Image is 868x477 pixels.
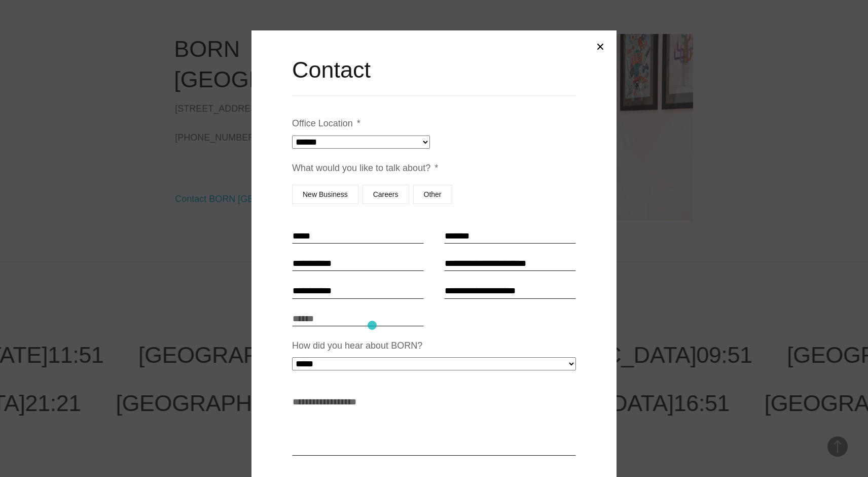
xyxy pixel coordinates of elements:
[363,185,409,204] label: Careers
[292,340,422,352] label: How did you hear about BORN?
[413,185,452,204] label: Other
[292,162,438,174] label: What would you like to talk about?
[292,185,358,204] label: New Business
[292,118,360,129] label: Office Location
[292,55,576,85] h2: Contact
